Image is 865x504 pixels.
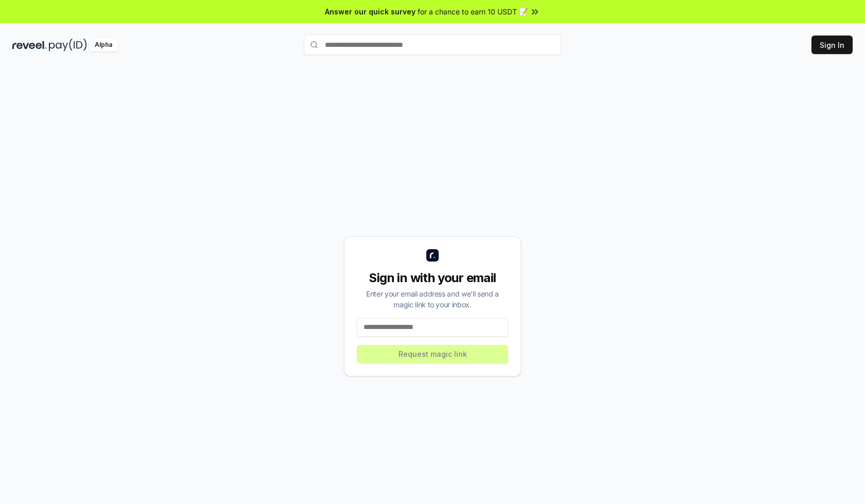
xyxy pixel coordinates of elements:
[49,39,87,51] img: pay_id
[357,270,508,286] div: Sign in with your email
[357,288,508,310] div: Enter your email address and we’ll send a magic link to your inbox.
[418,6,528,17] span: for a chance to earn 10 USDT 📝
[89,39,118,51] div: Alpha
[811,36,853,54] button: Sign In
[426,249,439,262] img: logo_small
[325,6,416,17] span: Answer our quick survey
[12,39,47,51] img: reveel_dark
